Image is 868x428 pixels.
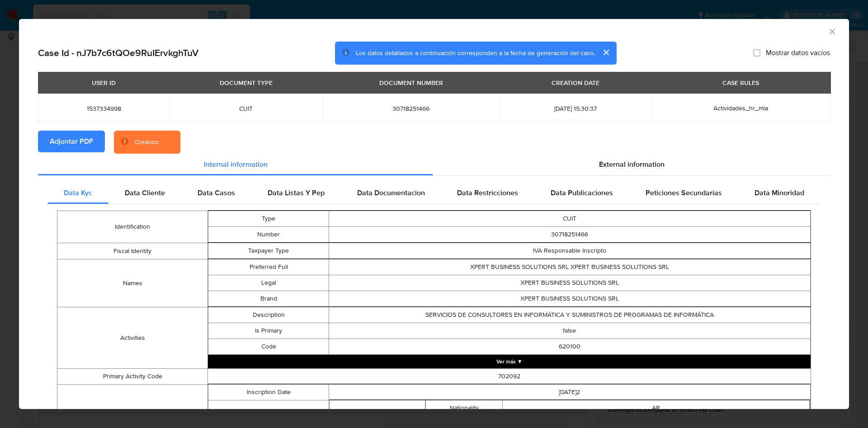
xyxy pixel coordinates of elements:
[57,211,208,243] td: Identification
[204,159,268,169] span: Internal information
[268,188,325,198] span: Data Listas Y Pep
[214,75,278,90] div: DOCUMENT TYPE
[19,19,849,409] div: closure-recommendation-modal
[546,75,605,90] div: CREATION DATE
[208,211,329,227] td: Type
[47,182,821,204] div: Detailed internal info
[57,369,208,385] td: Primary Activity Code
[329,385,810,400] td: [DATE]2
[755,188,804,198] span: Data Minoridad
[50,132,93,151] span: Adjuntar PDF
[208,369,811,385] td: 702092
[208,323,329,339] td: Is Primary
[329,323,810,339] td: false
[208,259,329,275] td: Preferred Full
[329,227,810,243] td: 30718251466
[357,188,425,198] span: Data Documentacion
[329,211,810,227] td: CUIT
[135,138,159,147] div: Creando
[208,227,329,243] td: Number
[828,27,836,35] button: Cerrar ventana
[766,48,830,57] span: Mostrar datos vacíos
[329,307,810,323] td: SERVICIOS DE CONSULTORES EN INFORMÁTICA Y SUMINISTROS DE PROGRAMAS DE INFORMÁTICA
[426,400,503,416] td: Nationality
[125,188,165,198] span: Data Cliente
[86,75,121,90] div: USER ID
[329,339,810,355] td: 620100
[38,154,830,175] div: Detailed info
[329,291,810,307] td: XPERT BUSINESS SOLUTIONS SRL
[333,104,489,113] span: 30718251466
[753,49,760,56] input: Mostrar datos vacíos
[551,188,613,198] span: Data Publicaciones
[198,188,235,198] span: Data Casos
[208,275,329,291] td: Legal
[57,243,208,259] td: Fiscal Identity
[595,42,617,63] button: cerrar
[457,188,518,198] span: Data Restricciones
[713,103,768,113] span: Actividades_hr_mla
[57,307,208,369] td: Activities
[49,104,159,113] span: 1537334998
[208,385,329,400] td: Inscription Date
[329,243,810,259] td: IVA Responsable Inscripto
[599,159,665,169] span: External information
[374,75,448,90] div: DOCUMENT NUMBER
[38,47,198,59] h2: Case Id - nJ7b7c6tQOe9RuIErvkghTuV
[717,75,764,90] div: CASE RULES
[511,104,640,113] span: [DATE] 15:30:37
[38,131,105,152] button: Adjuntar PDF
[356,48,595,57] span: Los datos detallados a continuación corresponden a la fecha de generación del caso.
[57,259,208,307] td: Names
[646,188,722,198] span: Peticiones Secundarias
[208,291,329,307] td: Brand
[64,188,92,198] span: Data Kyc
[208,355,811,368] button: Expand array
[181,104,311,113] span: CUIT
[329,275,810,291] td: XPERT BUSINESS SOLUTIONS SRL
[208,339,329,355] td: Code
[208,307,329,323] td: Description
[208,243,329,259] td: Taxpayer Type
[503,400,810,416] td: AR
[329,259,810,275] td: XPERT BUSINESS SOLUTIONS SRL XPERT BUSINESS SOLUTIONS SRL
